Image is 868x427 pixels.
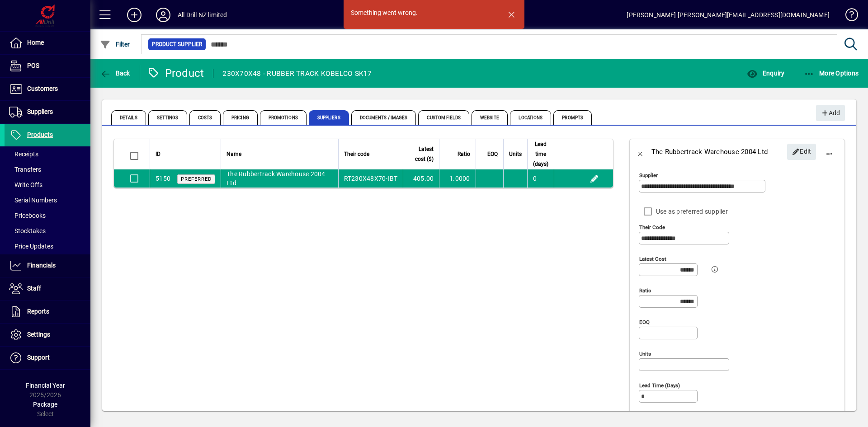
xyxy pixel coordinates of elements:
[5,78,90,100] a: Customers
[627,8,830,22] div: [PERSON_NAME] [PERSON_NAME][EMAIL_ADDRESS][DOMAIN_NAME]
[27,62,39,69] span: POS
[5,239,90,254] a: Price Updates
[156,174,170,183] div: 5150
[27,108,53,115] span: Suppliers
[5,32,90,54] a: Home
[338,169,403,188] td: RT230X48X70-IBT
[27,39,44,46] span: Home
[418,110,469,125] span: Custom Fields
[5,208,90,223] a: Pricebooks
[27,308,49,315] span: Reports
[226,149,241,159] span: Name
[5,177,90,192] a: Write Offs
[149,7,178,23] button: Profile
[639,172,658,178] mat-label: Supplier
[9,166,41,173] span: Transfers
[639,256,666,262] mat-label: Latest cost
[816,105,845,121] button: Add
[5,55,90,77] a: POS
[458,149,470,159] span: Ratio
[639,319,650,325] mat-label: EOQ
[33,401,57,408] span: Package
[9,212,46,219] span: Pricebooks
[472,110,508,125] span: Website
[5,101,90,123] a: Suppliers
[527,169,554,188] td: 0
[639,224,665,230] mat-label: Their code
[9,227,46,235] span: Stocktakes
[90,65,140,81] app-page-header-button: Back
[487,149,498,159] span: EOQ
[839,2,857,31] a: Knowledge Base
[821,106,840,121] span: Add
[27,85,58,92] span: Customers
[351,110,416,125] span: Documents / Images
[639,287,651,294] mat-label: Ratio
[5,162,90,177] a: Transfers
[5,347,90,369] a: Support
[27,331,50,338] span: Settings
[156,149,160,159] span: ID
[100,70,130,77] span: Back
[651,145,768,159] div: The Rubbertrack Warehouse 2004 Ltd
[747,70,784,77] span: Enquiry
[787,144,816,160] button: Edit
[630,141,651,163] button: Back
[510,110,551,125] span: Locations
[27,285,41,292] span: Staff
[189,110,221,125] span: Costs
[27,131,53,138] span: Products
[639,351,651,357] mat-label: Units
[98,65,132,81] button: Back
[5,146,90,162] a: Receipts
[639,382,680,389] mat-label: Lead time (days)
[509,149,522,159] span: Units
[818,141,840,163] button: More options
[5,324,90,346] a: Settings
[309,110,349,125] span: Suppliers
[152,40,202,49] span: Product Supplier
[745,65,787,81] button: Enquiry
[9,197,57,204] span: Serial Numbers
[5,277,90,300] a: Staff
[344,149,369,159] span: Their code
[222,66,372,81] div: 230X70X48 - RUBBER TRACK KOBELCO SK17
[148,110,187,125] span: Settings
[792,144,811,159] span: Edit
[221,169,338,188] td: The Rubbertrack Warehouse 2004 Ltd
[178,8,227,22] div: All Drill NZ limited
[26,382,65,389] span: Financial Year
[147,66,204,80] div: Product
[27,354,50,361] span: Support
[403,169,439,188] td: 405.00
[9,150,38,158] span: Receipts
[98,36,132,52] button: Filter
[260,110,307,125] span: Promotions
[5,192,90,208] a: Serial Numbers
[223,110,258,125] span: Pricing
[9,243,53,250] span: Price Updates
[120,7,149,23] button: Add
[27,262,56,269] span: Financials
[9,181,42,188] span: Write Offs
[802,65,861,81] button: More Options
[553,110,592,125] span: Prompts
[111,110,146,125] span: Details
[5,300,90,323] a: Reports
[100,41,130,48] span: Filter
[587,171,602,186] button: Edit
[5,254,90,277] a: Financials
[409,144,434,164] span: Latest cost ($)
[5,223,90,239] a: Stocktakes
[533,139,548,169] span: Lead time (days)
[439,169,475,188] td: 1.0000
[804,70,859,77] span: More Options
[181,176,212,182] span: Preferred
